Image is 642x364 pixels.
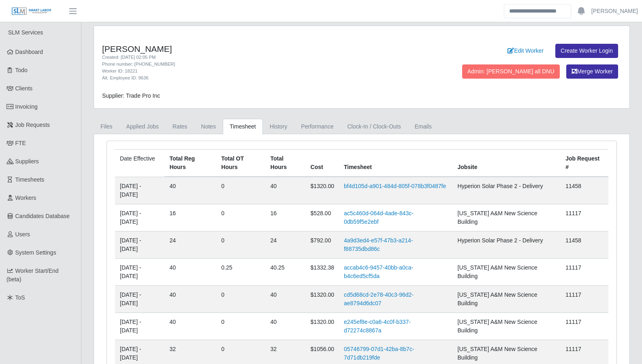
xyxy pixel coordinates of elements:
span: Hyperion Solar Phase 2 - Delivery [458,183,543,189]
td: 40 [164,313,216,340]
td: [DATE] - [DATE] [115,258,164,285]
h4: [PERSON_NAME] [102,44,400,54]
td: Date Effective [115,150,164,177]
a: History [263,119,294,135]
a: Performance [294,119,340,135]
td: $1320.00 [306,285,339,313]
span: Suppliers [15,158,39,165]
span: System Settings [15,249,56,256]
td: 40 [164,258,216,285]
span: Workers [15,195,36,201]
div: Worker ID: 18221 [102,68,400,75]
input: Search [504,4,571,18]
span: [US_STATE] A&M New Science Building [458,319,537,334]
a: Clock-In / Clock-Outs [340,119,407,135]
span: Job Requests [15,122,50,128]
span: Clients [15,85,33,92]
span: 11117 [565,291,581,298]
th: Total Reg Hours [164,150,216,177]
td: 40 [164,177,216,204]
th: Jobsite [453,150,561,177]
td: 40 [164,285,216,313]
a: Files [94,119,119,135]
td: 0 [216,285,265,313]
th: Timesheet [339,150,453,177]
div: Phone number: [PHONE_NUMBER] [102,61,400,68]
td: 0 [216,313,265,340]
a: 05746799-07d1-42ba-8b7c-7d71db219fde [344,346,414,361]
td: 40 [266,285,306,313]
span: Supplier: Trade Pro Inc [102,92,160,99]
td: $528.00 [306,204,339,231]
td: 24 [266,231,306,258]
span: 11117 [565,346,581,352]
span: [US_STATE] A&M New Science Building [458,291,537,306]
a: Applied Jobs [119,119,166,135]
button: Admin: [PERSON_NAME] all DNU [462,64,560,79]
th: Job Request # [561,150,608,177]
span: 11117 [565,264,581,271]
span: Users [15,231,30,238]
span: Invoicing [15,103,38,110]
td: $1320.00 [306,313,339,340]
a: Timesheet [223,119,263,135]
span: [US_STATE] A&M New Science Building [458,346,537,361]
span: ToS [15,294,25,301]
td: $792.00 [306,231,339,258]
a: Notes [194,119,223,135]
td: [DATE] - [DATE] [115,204,164,231]
a: cd5d68cd-2e78-40c3-96d2-ae8794d6dc07 [344,291,414,306]
td: $1332.38 [306,258,339,285]
span: [US_STATE] A&M New Science Building [458,210,537,225]
a: e245ef8e-c0a6-4c0f-b337-d72274c8867a [344,319,411,334]
a: ac5c460d-064d-4ade-843c-0db59f5e2ebf [344,210,414,225]
td: 40 [266,177,306,204]
span: 11117 [565,210,581,216]
a: accab4c6-9457-40bb-a0ca-b4c6ed5cf5da [344,264,413,279]
span: [US_STATE] A&M New Science Building [458,264,537,279]
span: 11458 [565,237,581,244]
div: Alt. Employee ID: 9636 [102,75,400,81]
span: 11117 [565,319,581,325]
td: [DATE] - [DATE] [115,177,164,204]
td: 40 [266,313,306,340]
td: [DATE] - [DATE] [115,285,164,313]
td: 16 [266,204,306,231]
a: [PERSON_NAME] [591,7,638,15]
span: SLM Services [8,29,43,36]
span: 11458 [565,183,581,189]
a: Create Worker Login [555,44,618,58]
span: Candidates Database [15,213,70,219]
a: Edit Worker [502,44,549,58]
a: 4a9d3ed4-e57f-47b3-a214-f88735dbd86c [344,237,413,252]
span: Hyperion Solar Phase 2 - Delivery [458,237,543,244]
td: [DATE] - [DATE] [115,231,164,258]
th: Total OT Hours [216,150,265,177]
span: Dashboard [15,49,43,55]
a: Rates [166,119,194,135]
a: bf4d105d-a901-484d-805f-078b3f0487fe [344,183,446,189]
th: Total Hours [266,150,306,177]
th: Cost [306,150,339,177]
td: 0.25 [216,258,265,285]
span: FTE [15,140,26,146]
td: 0 [216,204,265,231]
td: [DATE] - [DATE] [115,313,164,340]
span: Timesheets [15,176,45,183]
td: $1320.00 [306,177,339,204]
button: Merge Worker [566,64,618,79]
td: 0 [216,231,265,258]
span: Todo [15,67,28,73]
td: 40.25 [266,258,306,285]
span: Worker Start/End (beta) [6,268,59,283]
td: 24 [164,231,216,258]
div: Created: [DATE] 02:05 PM [102,54,400,61]
td: 0 [216,177,265,204]
td: 16 [164,204,216,231]
a: Emails [408,119,439,135]
img: SLM Logo [11,7,52,16]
